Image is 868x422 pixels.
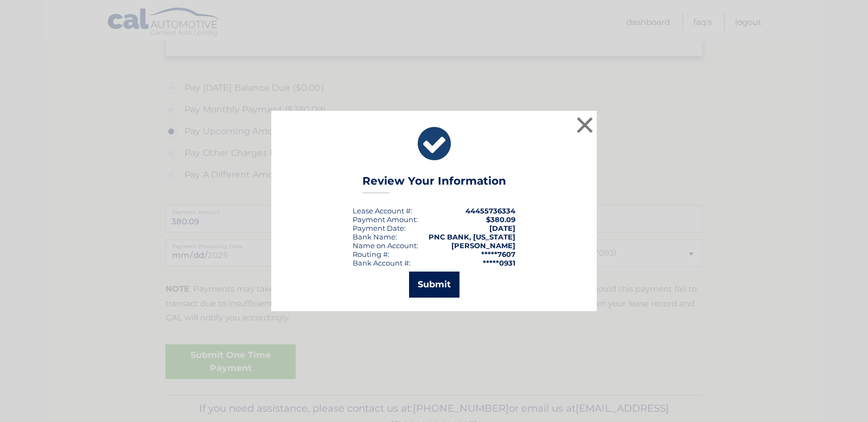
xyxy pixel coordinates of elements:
span: [DATE] [489,224,515,232]
button: Submit [409,272,459,298]
div: Bank Name: [353,232,397,241]
div: Bank Account #: [353,259,411,267]
strong: PNC BANK, [US_STATE] [429,232,515,241]
span: $380.09 [486,215,515,224]
button: × [574,114,596,136]
div: Name on Account: [353,241,418,250]
div: : [353,224,406,232]
strong: [PERSON_NAME] [451,241,515,250]
strong: 44455736334 [465,206,515,215]
div: Lease Account #: [353,206,412,215]
div: Payment Amount: [353,215,418,224]
h3: Review Your Information [362,174,506,193]
div: Routing #: [353,250,390,259]
span: Payment Date [353,224,404,232]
